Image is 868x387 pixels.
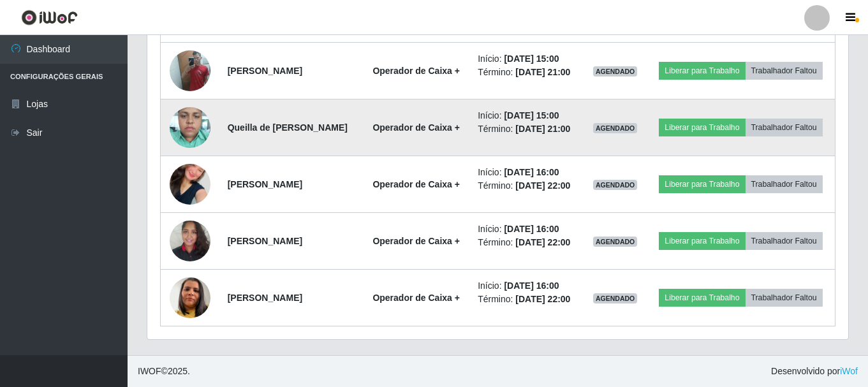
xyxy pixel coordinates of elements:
[746,62,823,80] button: Trabalhador Faltou
[504,110,559,120] time: [DATE] 15:00
[478,109,576,122] li: Início:
[138,366,161,376] span: IWOF
[478,179,576,193] li: Término:
[771,365,858,378] span: Desenvolvido por
[659,175,745,193] button: Liberar para Trabalho
[372,293,460,303] strong: Operador de Caixa +
[746,232,823,250] button: Trabalhador Faltou
[504,224,559,234] time: [DATE] 16:00
[170,214,210,268] img: 1696215613771.jpeg
[372,122,460,133] strong: Operador de Caixa +
[228,122,348,133] strong: Queilla de [PERSON_NAME]
[659,232,745,250] button: Liberar para Trabalho
[478,236,576,249] li: Término:
[746,119,823,136] button: Trabalhador Faltou
[170,100,210,154] img: 1746725446960.jpeg
[746,175,823,193] button: Trabalhador Faltou
[515,294,570,304] time: [DATE] 22:00
[515,237,570,247] time: [DATE] 22:00
[515,124,570,134] time: [DATE] 21:00
[478,166,576,179] li: Início:
[593,237,638,247] span: AGENDADO
[659,62,745,80] button: Liberar para Trabalho
[515,67,570,77] time: [DATE] 21:00
[228,66,302,76] strong: [PERSON_NAME]
[478,223,576,236] li: Início:
[372,179,460,189] strong: Operador de Caixa +
[746,289,823,307] button: Trabalhador Faltou
[593,66,638,77] span: AGENDADO
[372,236,460,246] strong: Operador de Caixa +
[478,52,576,66] li: Início:
[840,366,858,376] a: iWof
[593,180,638,190] span: AGENDADO
[21,10,78,26] img: CoreUI Logo
[504,281,559,291] time: [DATE] 16:00
[593,293,638,303] span: AGENDADO
[478,122,576,136] li: Término:
[504,54,559,64] time: [DATE] 15:00
[659,119,745,136] button: Liberar para Trabalho
[478,279,576,293] li: Início:
[228,293,302,303] strong: [PERSON_NAME]
[515,180,570,191] time: [DATE] 22:00
[478,66,576,79] li: Término:
[228,179,302,189] strong: [PERSON_NAME]
[478,293,576,306] li: Término:
[138,365,190,378] span: © 2025 .
[170,261,210,334] img: 1734375096021.jpeg
[228,236,302,246] strong: [PERSON_NAME]
[170,43,210,98] img: 1743101504429.jpeg
[372,66,460,76] strong: Operador de Caixa +
[170,148,210,221] img: 1693675362936.jpeg
[659,289,745,307] button: Liberar para Trabalho
[593,123,638,133] span: AGENDADO
[504,167,559,177] time: [DATE] 16:00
